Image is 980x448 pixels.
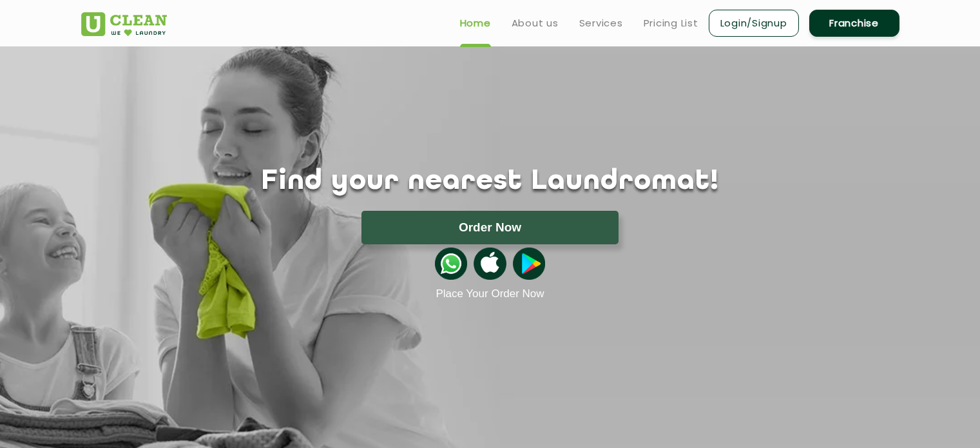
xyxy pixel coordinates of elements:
a: Pricing List [644,15,698,31]
a: Home [460,15,491,31]
a: Login/Signup [709,10,799,37]
a: About us [512,15,559,31]
button: Order Now [361,211,619,244]
img: playstoreicon.png [513,248,545,280]
img: UClean Laundry and Dry Cleaning [81,12,167,36]
a: Place Your Order Now [436,287,544,300]
a: Franchise [809,10,899,37]
img: whatsappicon.png [435,248,467,280]
img: apple-icon.png [474,248,506,280]
h1: Find your nearest Laundromat! [72,166,909,198]
a: Services [579,15,623,31]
